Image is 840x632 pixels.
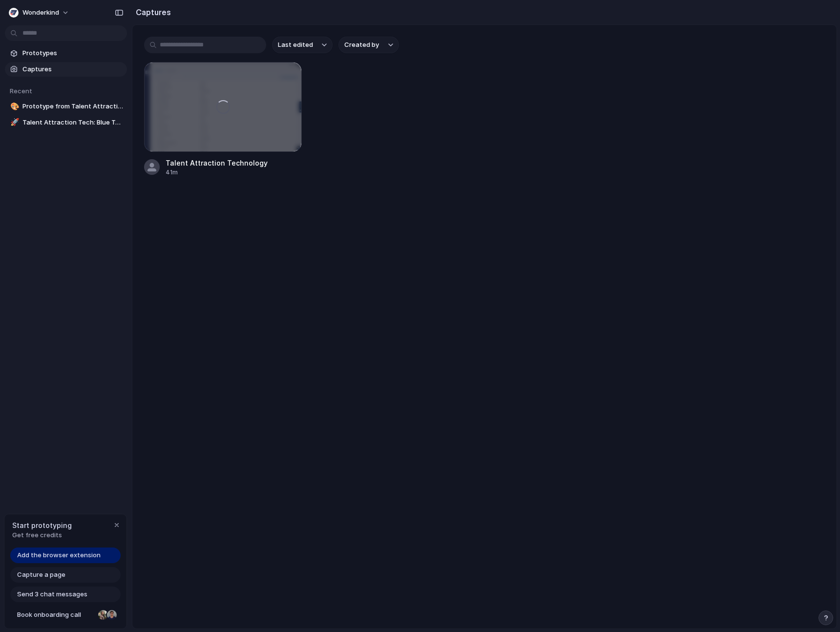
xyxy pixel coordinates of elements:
span: Talent Attraction Tech: Blue Table Layout [22,118,123,127]
a: Add the browser extension [10,548,121,563]
button: Last edited [272,37,333,53]
a: Prototypes [5,46,127,61]
div: 🚀 [10,117,17,128]
h2: Captures [132,6,171,18]
a: Captures [5,62,127,77]
button: 🚀 [9,118,19,127]
a: 🚀Talent Attraction Tech: Blue Table Layout [5,115,127,130]
span: Recent [10,87,32,95]
span: Wonderkind [22,8,59,18]
div: 🎨 [10,101,17,112]
span: Add the browser extension [17,550,101,560]
span: Prototypes [22,48,123,58]
span: Created by [344,40,379,50]
span: Start prototyping [12,520,72,530]
button: Wonderkind [5,5,74,21]
span: Capture a page [17,570,65,580]
span: Captures [22,64,123,74]
button: 🎨 [9,102,19,111]
span: Prototype from Talent Attraction Technology [22,102,123,111]
span: Book onboarding call [17,610,94,620]
a: 🎨Prototype from Talent Attraction Technology [5,99,127,114]
div: 41m [166,168,268,177]
span: Get free credits [12,530,72,540]
div: Talent Attraction Technology [166,158,268,168]
button: Created by [338,37,399,53]
span: Send 3 chat messages [17,590,87,599]
a: Book onboarding call [10,607,121,623]
div: Christian Iacullo [106,609,118,621]
div: Nicole Kubica [97,609,109,621]
span: Last edited [278,40,313,50]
